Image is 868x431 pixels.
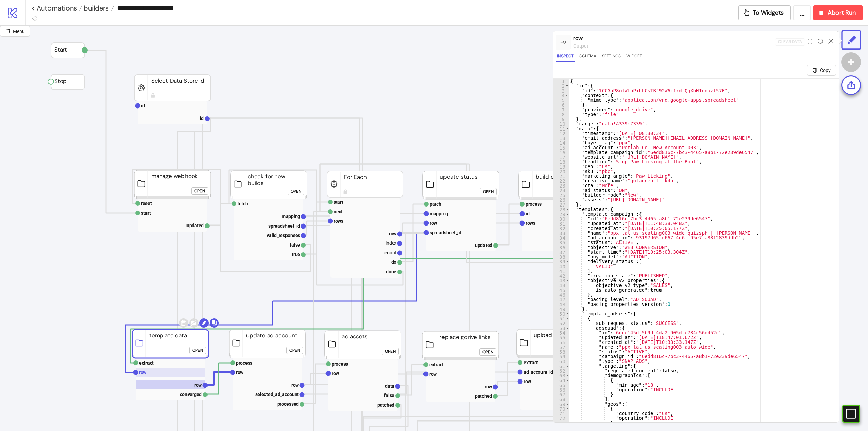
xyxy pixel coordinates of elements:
div: 56 [553,340,569,345]
text: id [200,116,204,121]
button: Settings [600,53,623,62]
div: 57 [553,345,569,349]
div: 71 [553,411,569,416]
div: 42 [553,273,569,278]
text: row [236,370,244,375]
div: 20 [553,169,569,174]
span: Toggle code folding, rows 11 through 27 [566,126,569,131]
button: Open [191,187,208,195]
div: 19 [553,164,569,169]
div: 65 [553,383,569,387]
span: Toggle code folding, rows 69 through 74 [566,401,569,406]
text: row [291,382,299,388]
text: row [485,384,492,389]
text: extract [429,362,444,367]
text: rows [526,220,535,226]
text: row [332,371,339,376]
div: 52 [553,321,569,326]
button: Open [288,188,304,195]
span: Menu [13,28,25,34]
div: 44 [553,283,569,288]
text: mapping [430,211,448,216]
button: Schema [578,53,598,62]
button: ... [793,5,811,20]
div: 27 [553,202,569,207]
button: Widget [625,53,644,62]
div: 17 [553,155,569,159]
div: 55 [553,335,569,340]
div: 18 [553,159,569,164]
text: row [524,379,531,384]
div: 53 [553,326,569,330]
span: builders [82,4,109,13]
div: 40 [553,264,569,269]
div: 67 [553,392,569,397]
div: 37 [553,250,569,254]
div: 32 [553,226,569,231]
div: Open [291,188,301,195]
text: extract [524,360,538,365]
text: next [334,209,343,214]
span: Toggle code folding, rows 43 through 46 [566,278,569,283]
span: expand [808,39,812,44]
div: 16 [553,150,569,155]
span: Toggle code folding, rows 29 through 49 [566,212,569,216]
div: 29 [553,212,569,216]
div: 51 [553,316,569,321]
div: Open [385,348,396,355]
div: 9 [553,117,569,121]
div: 73 [553,420,569,425]
text: patch [430,201,441,207]
div: 64 [553,378,569,383]
span: Toggle code folding, rows 64 through 67 [566,378,569,383]
span: Copy [820,67,831,73]
div: 72 [553,416,569,420]
text: row [389,231,397,236]
span: Toggle code folding, rows 4 through 6 [565,93,569,98]
text: row [429,371,437,377]
button: Open [286,347,303,354]
div: Open [483,188,494,196]
text: selected_ad_account [255,392,299,397]
text: count [384,250,396,255]
div: 13 [553,136,569,140]
text: process [236,360,252,366]
div: 58 [553,349,569,354]
button: Abort Run [813,5,863,20]
span: Toggle code folding, rows 70 through 73 [566,406,569,411]
div: 1 [553,79,569,83]
button: Open [189,347,206,354]
div: 22 [553,178,569,183]
div: 23 [553,183,569,188]
div: 47 [553,297,569,302]
text: row [430,220,437,226]
div: 68 [553,397,569,401]
span: Toggle code folding, rows 50 through 132 [566,311,569,316]
button: Open [480,188,497,195]
span: Abort Run [828,9,856,17]
text: fetch [237,201,248,207]
div: output [573,42,775,50]
div: 49 [553,307,569,311]
div: 12 [553,131,569,136]
div: 63 [553,373,569,378]
div: 4 [553,93,569,98]
div: 45 [553,288,569,292]
div: 3 [553,88,569,93]
text: mapping [282,214,300,219]
span: To Widgets [753,9,784,17]
span: Toggle code folding, rows 39 through 41 [566,259,569,264]
div: 2 [553,83,569,88]
div: 41 [553,269,569,273]
div: 61 [553,364,569,368]
a: < Automations [31,5,82,12]
div: 26 [553,197,569,202]
div: Open [194,187,205,195]
div: 5 [553,98,569,102]
div: 70 [553,406,569,411]
div: Open [192,347,203,354]
button: To Widgets [738,5,791,20]
text: process [526,201,542,207]
div: 8 [553,112,569,117]
div: 48 [553,302,569,307]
